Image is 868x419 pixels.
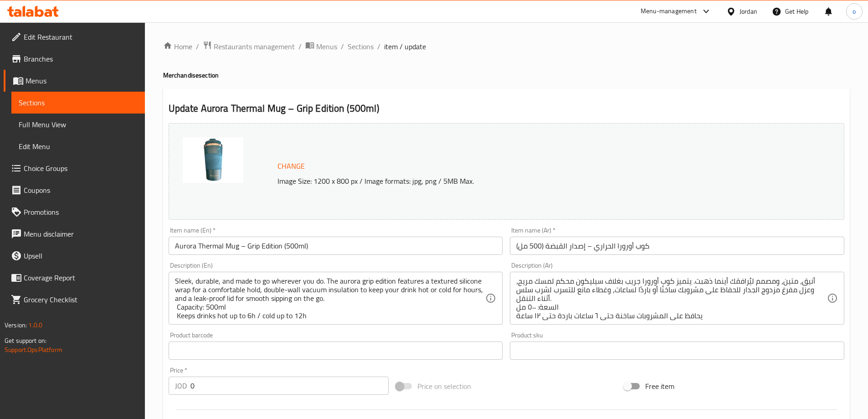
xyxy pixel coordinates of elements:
input: Enter name En [169,237,503,255]
span: Upsell [24,250,138,261]
input: Please enter product barcode [169,341,503,360]
span: Choice Groups [24,163,138,174]
h4: Merchandise section [163,71,850,80]
a: Sections [11,92,145,114]
span: Menus [316,41,337,52]
a: Coupons [4,179,145,201]
span: item / update [384,41,426,52]
span: Free item [645,381,674,392]
span: Full Menu View [19,119,138,130]
li: / [377,41,380,52]
textarea: Sleek, durable, and made to go wherever you do. The aurora grip edition features a textured silic... [175,277,486,320]
span: Branches [24,53,138,64]
p: JOD [175,380,187,391]
a: Coverage Report [4,267,145,289]
span: Change [277,160,305,173]
span: Price on selection [417,381,471,392]
span: o [853,6,856,16]
span: 1.0.0 [28,319,42,331]
textarea: أنيق، متين، ومصمم ليُرافقك أينما ذهبت. يتميز كوب أورورا جريب بغلاف سيليكون محكم لمسك مريح، وعزل م... [516,277,827,320]
nav: breadcrumb [163,41,850,52]
a: Full Menu View [11,114,145,135]
a: Promotions [4,201,145,223]
span: Edit Menu [19,141,138,152]
a: Grocery Checklist [4,289,145,310]
li: / [196,41,199,52]
span: Coupons [24,185,138,196]
div: Menu-management [641,6,697,17]
a: Support.OpsPlatform [5,344,62,356]
span: Menus [26,75,138,86]
h2: Update Aurora Thermal Mug – Grip Edition (500ml) [169,102,844,115]
a: Menus [4,70,145,92]
span: Get support on: [5,335,46,347]
img: mmw_638890572326773553 [183,137,243,183]
a: Menus [305,41,337,52]
a: Upsell [4,245,145,267]
span: Menu disclaimer [24,228,138,239]
a: Sections [348,41,374,52]
span: Sections [19,97,138,108]
input: Please enter product sku [510,341,844,360]
a: Restaurants management [203,41,295,52]
span: Edit Restaurant [24,31,138,42]
a: Choice Groups [4,157,145,179]
a: Edit Restaurant [4,26,145,48]
input: Enter name Ar [510,237,844,255]
input: Please enter price [190,377,389,395]
div: Jordan [740,6,757,16]
span: Grocery Checklist [24,294,138,305]
a: Branches [4,48,145,70]
span: Promotions [24,207,138,217]
button: Change [274,157,308,176]
a: Home [163,41,192,52]
span: Coverage Report [24,272,138,283]
p: Image Size: 1200 x 800 px / Image formats: jpg, png / 5MB Max. [274,176,760,186]
span: Version: [5,319,27,331]
span: Restaurants management [214,41,295,52]
a: Edit Menu [11,135,145,157]
li: / [341,41,344,52]
a: Menu disclaimer [4,223,145,245]
li: / [298,41,302,52]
